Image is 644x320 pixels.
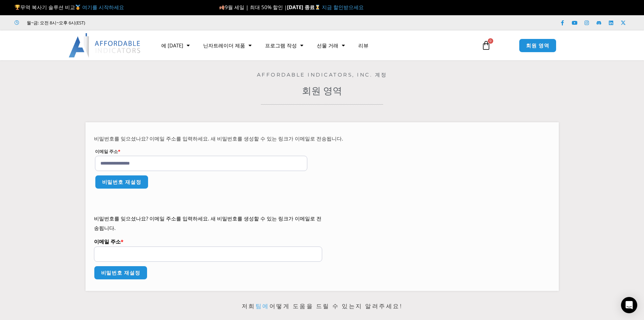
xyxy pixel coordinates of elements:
[287,4,315,10] font: [DATE] 종료
[621,297,637,313] div: 인터콤 메신저 열기
[526,42,549,49] font: 회원 영역
[471,36,501,55] a: 0
[27,20,85,26] font: 월~금: 오전 8시~오후 6시(EST)
[317,42,338,49] font: 선물 거래
[256,303,269,310] a: 팀에
[15,5,20,10] img: 🏆
[257,71,387,78] a: Affordable Indicators, Inc. 계정
[75,5,80,10] img: 🥇
[196,38,258,53] a: 닌자트레이더 제품
[310,38,352,53] a: 선물 거래
[519,39,556,52] a: 회원 영역
[82,4,124,10] a: 여기를 시작하세요
[358,42,368,49] font: 리뷰
[95,19,196,26] iframe: Trustpilot에서 제공하는 고객 리뷰
[490,38,492,43] font: 0
[94,135,343,142] font: 비밀번호를 잊으셨나요? 이메일 주소를 입력하세요. 새 비밀번호를 생성할 수 있는 링크가 이메일로 전송됩니다.
[101,269,140,276] font: 비밀번호 재설정
[242,303,256,310] font: 저희
[94,215,321,231] font: 비밀번호를 잊으셨나요? 이메일 주소를 입력하세요. 새 비밀번호를 생성할 수 있는 링크가 이메일로 전송됩니다.
[315,5,320,10] img: ⌛
[352,38,375,53] a: 리뷰
[203,42,245,49] font: 닌자트레이더 제품
[258,38,310,53] a: 프로그램 작성
[95,149,118,154] font: 이메일 주소
[302,85,342,97] a: 회원 영역
[161,42,183,49] font: 에 [DATE]
[94,266,147,280] button: 비밀번호 재설정
[69,33,141,58] img: LogoAI | 저렴한 지표 – NinjaTrader
[154,38,474,53] nav: 메뉴
[225,4,287,10] font: 9월 세일 | 최대 50% 할인 |
[269,303,403,310] font: 어떻게 도움을 드릴 수 있는지 알려주세요!
[322,4,364,10] a: 지금 할인받으세요
[102,178,141,185] font: 비밀번호 재설정
[94,238,121,245] font: 이메일 주소
[95,175,148,189] button: 비밀번호 재설정
[265,42,297,49] font: 프로그램 작성
[219,5,224,10] img: 🍂
[154,38,196,53] a: 에 [DATE]
[20,4,75,10] font: 무역 복사기 솔루션 비교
